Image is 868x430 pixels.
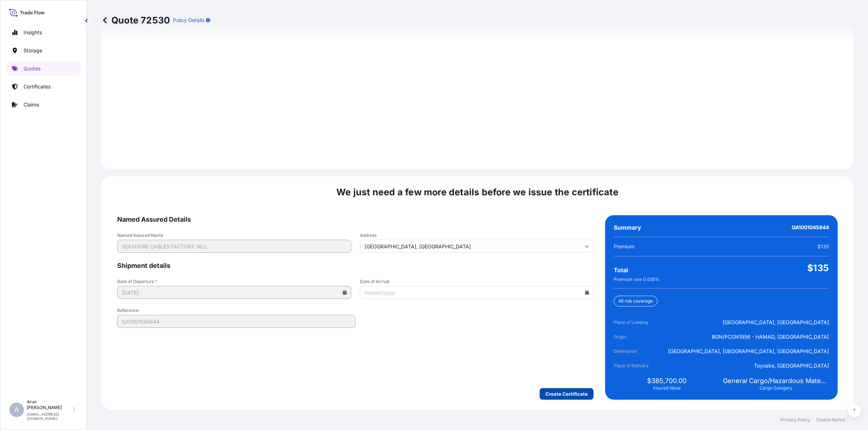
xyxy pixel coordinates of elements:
[6,25,81,40] a: Insights
[614,243,634,250] span: Premium
[117,215,593,224] span: Named Assured Details
[754,362,829,369] span: Toyoake, [GEOGRAPHIC_DATA]
[723,319,829,326] span: [GEOGRAPHIC_DATA], [GEOGRAPHIC_DATA]
[6,43,81,58] a: Storage
[24,83,51,90] p: Certificates
[24,47,42,54] p: Storage
[360,279,594,285] span: Date of Arrival
[117,261,593,270] span: Shipment details
[614,362,654,369] span: Place of Delivery
[792,224,829,231] span: QA1001045844
[614,277,659,282] span: Premium rate 0.035 %
[360,233,594,238] span: Address
[27,412,72,421] p: [EMAIL_ADDRESS][DOMAIN_NAME]
[545,390,588,398] p: Create Certificate
[117,279,351,285] span: Date of Departure
[712,333,829,340] span: BGN/PCGN1956 - HAMAD, [GEOGRAPHIC_DATA]
[540,388,593,400] button: Create Certificate
[24,65,41,72] p: Quotes
[816,417,845,423] a: Cookie Notice
[647,377,686,385] span: $385,700.00
[24,29,42,36] p: Insights
[780,417,810,423] a: Privacy Policy
[723,377,829,385] span: General Cargo/Hazardous Material
[6,61,81,76] a: Quotes
[614,224,641,231] span: Summary
[668,348,829,355] span: [GEOGRAPHIC_DATA], [GEOGRAPHIC_DATA], [GEOGRAPHIC_DATA]
[27,399,72,411] p: Arun [PERSON_NAME]
[336,186,618,198] span: We just need a few more details before we issue the certificate
[614,319,654,326] span: Place of Loading
[807,262,829,274] span: $135
[6,97,81,112] a: Claims
[14,406,19,413] span: A
[817,243,829,250] span: $135
[101,14,170,26] p: Quote 72530
[360,240,594,253] input: Cargo owner address
[759,385,792,391] span: Cargo Category
[614,333,654,340] span: Origin
[117,286,351,299] input: mm/dd/yyyy
[173,17,204,24] p: Policy Details
[117,315,356,328] input: Your internal reference
[24,101,39,108] p: Claims
[117,233,351,238] span: Named Assured Name
[360,286,594,299] input: mm/dd/yyyy
[117,308,356,313] span: Reference
[614,348,654,355] span: Destination
[614,266,628,274] span: Total
[614,296,658,307] div: All risk coverage
[653,385,681,391] span: Insured Value
[6,79,81,94] a: Certificates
